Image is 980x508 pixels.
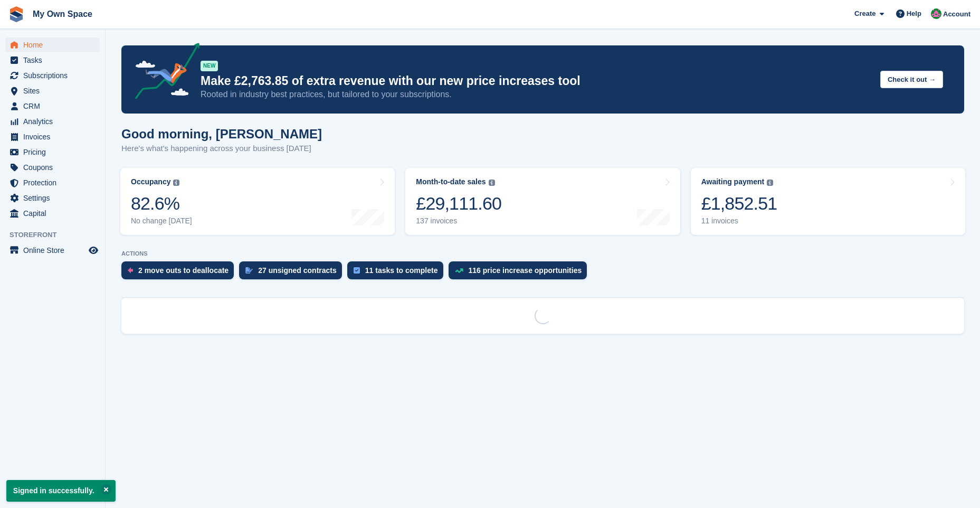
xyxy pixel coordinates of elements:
[365,266,438,275] div: 11 tasks to complete
[449,261,593,285] a: 116 price increase opportunities
[931,8,941,19] img: Lucy Parry
[121,127,322,141] h1: Good morning, [PERSON_NAME]
[5,160,100,175] a: menu
[416,177,486,186] div: Month-to-date sales
[354,267,360,274] img: task-75834270c22a3079a89374b754ae025e5fb1db73e45f91037f5363f120a921f8.svg
[121,250,964,257] p: ACTIONS
[5,99,100,114] a: menu
[23,83,87,98] span: Sites
[5,191,100,205] a: menu
[767,180,773,186] img: icon-info-grey-7440780725fd019a000dd9b08b2336e03edf1995a4989e88bcd33f0948082b44.svg
[245,267,253,274] img: contract_signature_icon-13c848040528278c33f63329250d36e43548de30e8caae1d1a13099fd9432cc5.svg
[5,37,100,52] a: menu
[23,99,87,114] span: CRM
[5,175,100,190] a: menu
[23,129,87,144] span: Invoices
[201,73,872,89] p: Make £2,763.85 of extra revenue with our new price increases tool
[23,114,87,129] span: Analytics
[416,217,501,225] div: 137 invoices
[126,43,200,103] img: price-adjustments-announcement-icon-8257ccfd72463d97f412b2fc003d46551f7dbcb40ab6d574587a9cd5c0d94...
[701,177,765,186] div: Awaiting payment
[5,145,100,159] a: menu
[128,267,133,274] img: move_outs_to_deallocate_icon-f764333ba52eb49d3ac5e1228854f67142a1ed5810a6f6cc68b1a99e826820c5.svg
[138,266,229,275] div: 2 move outs to deallocate
[347,261,449,285] a: 11 tasks to complete
[5,129,100,144] a: menu
[9,230,105,240] span: Storefront
[23,37,87,52] span: Home
[23,206,87,221] span: Capital
[907,8,921,19] span: Help
[23,160,87,175] span: Coupons
[5,83,100,98] a: menu
[258,266,337,275] div: 27 unsigned contracts
[87,244,100,257] a: Preview store
[880,71,943,88] button: Check it out →
[173,180,179,186] img: icon-info-grey-7440780725fd019a000dd9b08b2336e03edf1995a4989e88bcd33f0948082b44.svg
[121,143,322,155] p: Here's what's happening across your business [DATE]
[701,217,777,225] div: 11 invoices
[6,480,116,502] p: Signed in successfully.
[23,145,87,159] span: Pricing
[23,243,87,258] span: Online Store
[701,193,777,214] div: £1,852.51
[489,180,495,186] img: icon-info-grey-7440780725fd019a000dd9b08b2336e03edf1995a4989e88bcd33f0948082b44.svg
[854,8,876,19] span: Create
[201,61,218,71] div: NEW
[28,5,97,23] a: My Own Space
[8,6,24,22] img: stora-icon-8386f47178a22dfd0bd8f6a31ec36ba5ce8667c1dd55bd0f319d3a0aa187defe.svg
[23,53,87,68] span: Tasks
[691,168,965,235] a: Awaiting payment £1,852.51 11 invoices
[201,89,872,100] p: Rooted in industry best practices, but tailored to your subscriptions.
[5,68,100,83] a: menu
[131,193,192,214] div: 82.6%
[131,217,192,225] div: No change [DATE]
[5,53,100,68] a: menu
[5,243,100,258] a: menu
[416,193,501,214] div: £29,111.60
[943,9,971,20] span: Account
[239,261,347,285] a: 27 unsigned contracts
[120,168,395,235] a: Occupancy 82.6% No change [DATE]
[405,168,680,235] a: Month-to-date sales £29,111.60 137 invoices
[23,191,87,205] span: Settings
[5,114,100,129] a: menu
[23,68,87,83] span: Subscriptions
[131,177,170,186] div: Occupancy
[23,175,87,190] span: Protection
[455,268,463,273] img: price_increase_opportunities-93ffe204e8149a01c8c9dc8f82e8f89637d9d84a8eef4429ea346261dce0b2c0.svg
[121,261,239,285] a: 2 move outs to deallocate
[5,206,100,221] a: menu
[469,266,582,275] div: 116 price increase opportunities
